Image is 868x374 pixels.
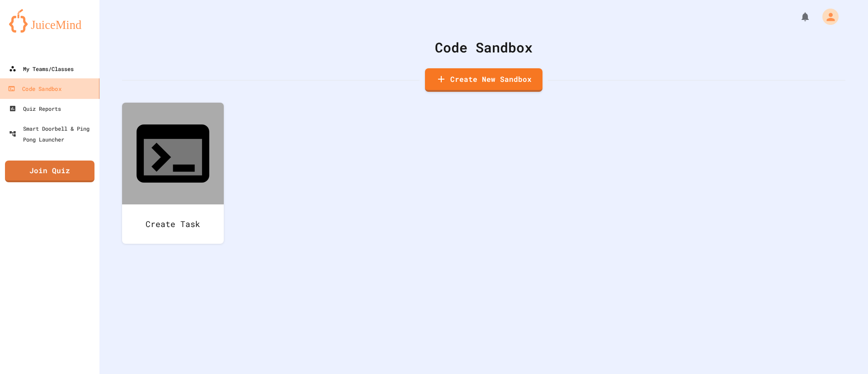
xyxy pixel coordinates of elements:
div: Code Sandbox [122,37,845,57]
a: Join Quiz [5,161,94,182]
div: My Notifications [783,9,813,24]
div: My Account [813,6,841,27]
a: Create Task [122,103,224,244]
div: Smart Doorbell & Ping Pong Launcher [9,123,96,145]
div: Create Task [122,204,224,244]
div: Code Sandbox [8,83,61,95]
a: Create New Sandbox [425,68,542,92]
div: Quiz Reports [9,103,61,114]
img: logo-orange.svg [9,9,90,33]
div: My Teams/Classes [9,63,74,74]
